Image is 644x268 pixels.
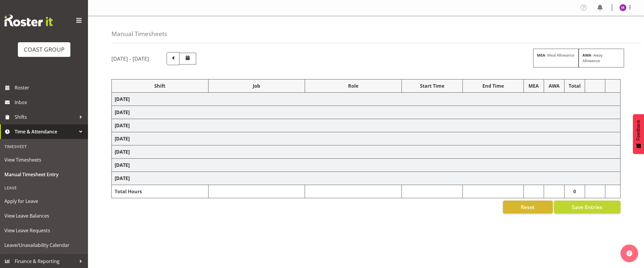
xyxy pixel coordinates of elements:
td: Total Hours [112,185,209,198]
h5: [DATE] - [DATE] [111,55,149,62]
img: Rosterit website logo [4,15,53,26]
span: View Leave Balances [4,211,84,220]
span: Time & Attendance [15,127,76,136]
div: Job [211,82,302,89]
div: - Meal Allowance [533,49,579,67]
td: [DATE] [112,106,621,119]
div: AWA [547,82,562,89]
div: COAST GROUP [24,45,65,54]
div: Shift [115,82,205,89]
img: ihaka-roberts11497.jpg [619,4,626,11]
td: [DATE] [112,159,621,172]
div: Timesheet [1,140,87,152]
td: [DATE] [112,119,621,132]
div: End Time [466,82,521,89]
div: - Away Allowence [579,49,624,67]
span: Inbox [15,98,85,107]
a: Apply for Leave [1,194,87,208]
span: Manual Timesheet Entry [4,170,84,179]
a: View Leave Balances [1,208,87,223]
a: View Leave Requests [1,223,87,238]
a: Manual Timesheet Entry [1,167,87,182]
button: Feedback - Show survey [633,114,644,154]
td: [DATE] [112,145,621,159]
span: Leave/Unavailability Calendar [4,241,84,250]
div: MEA [527,82,540,89]
span: Apply for Leave [4,197,84,206]
div: Total [567,82,582,89]
span: Roster [15,83,85,92]
a: View Timesheets [1,152,87,167]
td: [DATE] [112,132,621,145]
h4: Manual Timesheets [111,30,167,37]
div: Role [308,82,399,89]
span: Shifts [15,113,76,121]
span: Save Entries [572,203,602,211]
div: Start Time [405,82,460,89]
span: View Timesheets [4,155,84,164]
td: [DATE] [112,93,621,106]
strong: MEA [537,52,545,58]
button: Save Entries [554,201,621,213]
td: [DATE] [112,172,621,185]
span: Finance & Reporting [15,257,76,266]
td: 0 [565,185,585,198]
span: View Leave Requests [4,226,84,235]
strong: AWA [582,52,591,58]
div: Leave [1,182,87,194]
img: help-xxl-2.png [626,250,632,256]
span: Feedback [636,120,641,140]
span: Reset [521,203,535,211]
a: Leave/Unavailability Calendar [1,238,87,252]
button: Reset [503,201,553,213]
